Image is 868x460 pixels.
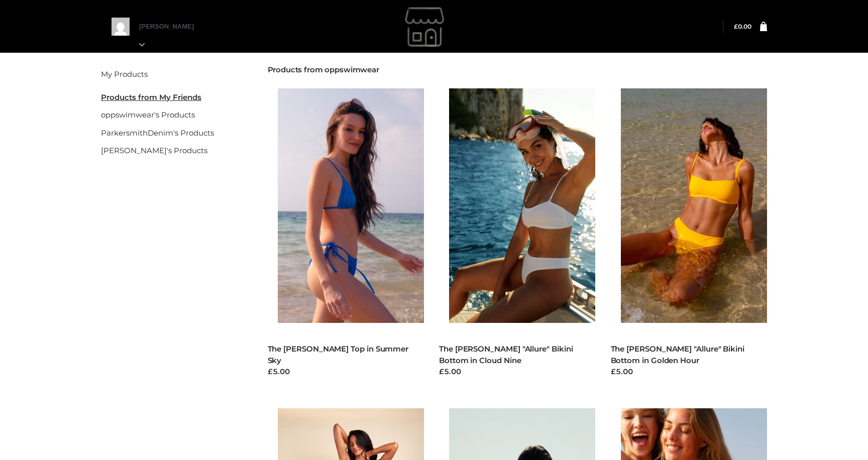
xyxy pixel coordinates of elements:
[101,110,195,120] a: oppswimwear's Products
[101,128,214,138] a: ParkersmithDenim's Products
[611,366,768,378] div: £5.00
[351,2,501,52] img: rosiehw
[734,23,751,30] a: £0.00
[101,92,201,102] u: Products from My Friends
[734,23,738,30] span: £
[439,366,596,378] div: £5.00
[268,344,409,365] a: The [PERSON_NAME] Top in Summer Sky
[439,344,573,365] a: The [PERSON_NAME] "Allure" Bikini Bottom in Cloud Nine
[268,366,424,378] div: £5.00
[139,23,204,48] a: [PERSON_NAME]
[101,146,207,155] a: [PERSON_NAME]'s Products
[268,65,768,74] h2: Products from oppswimwear
[101,69,148,79] a: My Products
[734,23,751,30] bdi: 0.00
[611,344,745,365] a: The [PERSON_NAME] "Allure" Bikini Bottom in Golden Hour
